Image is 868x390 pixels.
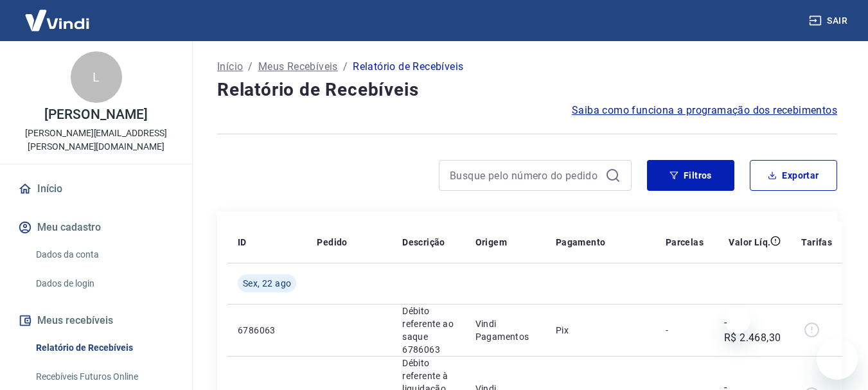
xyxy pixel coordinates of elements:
[243,277,291,290] span: Sex, 22 ago
[353,59,463,75] p: Relatório de Recebíveis
[817,339,858,380] iframe: Botão para abrir a janela de mensagens
[217,77,837,103] h4: Relatório de Recebíveis
[10,127,182,154] p: [PERSON_NAME][EMAIL_ADDRESS][PERSON_NAME][DOMAIN_NAME]
[556,324,645,337] p: Pix
[15,1,99,40] img: Vindi
[217,59,243,75] a: Início
[31,242,177,268] a: Dados da conta
[647,160,734,191] button: Filtros
[31,364,177,390] a: Recebíveis Futuros Online
[238,236,247,249] p: ID
[248,59,252,75] p: /
[15,306,177,335] button: Meus recebíveis
[402,236,445,249] p: Descrição
[750,160,837,191] button: Exportar
[317,236,347,249] p: Pedido
[666,236,704,249] p: Parcelas
[475,236,507,249] p: Origem
[238,324,296,337] p: 6786063
[475,317,535,343] p: Vindi Pagamentos
[725,308,750,333] iframe: Fechar mensagem
[572,103,837,118] a: Saiba como funciona a programação dos recebimentos
[806,9,853,33] button: Sair
[666,324,704,337] p: -
[31,335,177,361] a: Relatório de Recebíveis
[31,270,177,297] a: Dados de login
[15,213,177,242] button: Meu cadastro
[729,236,770,249] p: Valor Líq.
[556,236,606,249] p: Pagamento
[258,59,338,75] a: Meus Recebíveis
[801,236,832,249] p: Tarifas
[450,166,600,185] input: Busque pelo número do pedido
[44,108,147,121] p: [PERSON_NAME]
[71,51,122,103] div: L
[15,175,177,203] a: Início
[402,305,454,356] p: Débito referente ao saque 6786063
[343,59,348,75] p: /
